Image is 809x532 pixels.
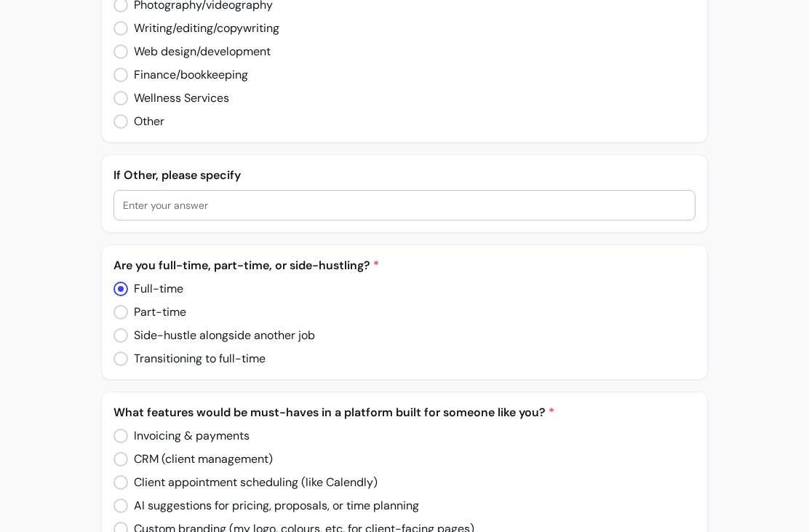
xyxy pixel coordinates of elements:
input: Invoicing & payments [113,421,262,450]
input: Full-time [113,274,194,303]
input: Client appointment scheduling (like Calendly) [113,468,391,497]
p: What features would be must-haves in a platform built for someone like you? [113,404,696,421]
input: Wellness Services [113,84,242,113]
input: CRM (client management) [113,445,286,474]
p: If Other, please specify [113,167,696,184]
input: Side-hustle alongside another job [113,321,327,350]
input: Transitioning to full-time [113,344,278,373]
input: AI suggestions for pricing, proposals, or time planning [113,491,432,520]
input: Writing/editing/copywriting [113,14,293,43]
input: Other [113,107,177,136]
input: Web design/development [113,37,284,66]
p: Are you full-time, part-time, or side-hustling? [113,257,696,274]
input: Part-time [113,298,198,327]
input: Finance/bookkeeping [113,60,261,90]
input: Enter your answer [123,198,686,213]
